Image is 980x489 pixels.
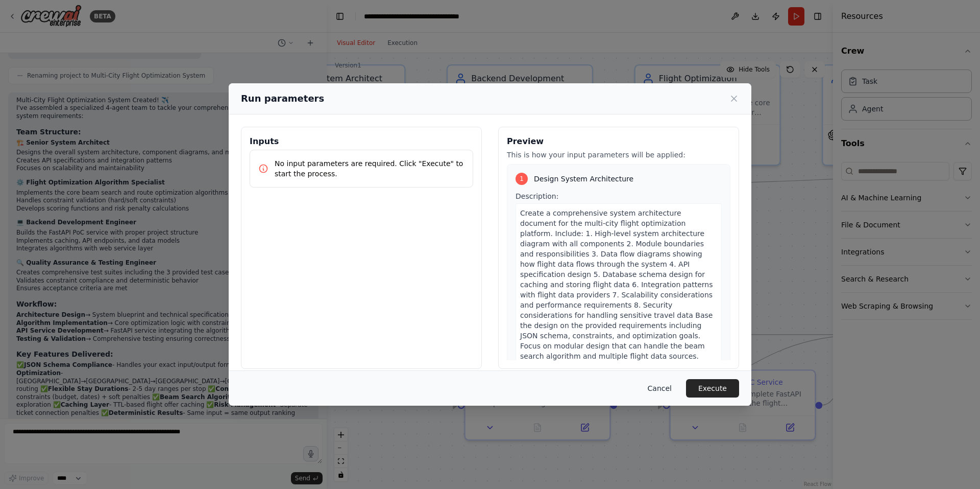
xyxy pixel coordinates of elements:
h3: Preview [507,135,730,148]
span: Create a comprehensive system architecture document for the multi-city flight optimization platfo... [520,209,713,360]
p: This is how your input parameters will be applied: [507,150,730,160]
button: Cancel [640,379,680,398]
p: No input parameters are required. Click "Execute" to start the process. [275,158,464,179]
span: Description: [516,192,558,200]
h3: Inputs [250,135,473,148]
span: Design System Architecture [534,174,633,184]
h2: Run parameters [241,91,324,106]
div: 1 [516,173,528,185]
button: Execute [686,379,739,398]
